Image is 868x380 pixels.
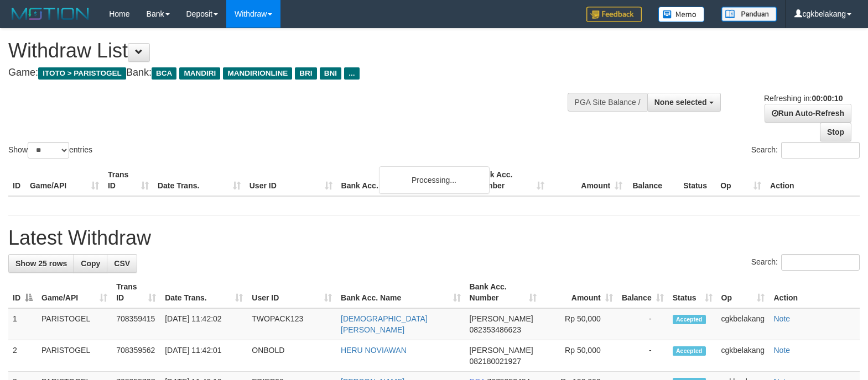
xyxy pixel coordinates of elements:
td: - [617,340,668,372]
td: cgkbelakang [717,308,770,340]
span: ITOTO > PARISTOGEL [38,67,126,80]
td: [DATE] 11:42:02 [160,308,247,340]
span: MANDIRIONLINE [223,67,292,80]
th: Bank Acc. Number [471,165,549,196]
th: Amount: activate to sort column ascending [541,277,617,308]
th: Trans ID: activate to sort column ascending [112,277,160,308]
span: Copy 082353486623 to clipboard [470,325,521,334]
td: 708359415 [112,308,160,340]
img: Button%20Memo.svg [658,7,705,22]
h4: Game: Bank: [8,67,568,78]
td: Rp 50,000 [541,308,617,340]
span: CSV [114,259,130,268]
td: PARISTOGEL [37,308,112,340]
span: MANDIRI [179,67,220,80]
th: Date Trans. [153,165,245,196]
input: Search: [781,142,860,159]
th: Bank Acc. Name: activate to sort column ascending [336,277,465,308]
div: PGA Site Balance / [568,93,647,112]
td: 708359562 [112,340,160,372]
span: BNI [320,67,341,80]
th: Date Trans.: activate to sort column ascending [160,277,247,308]
th: Bank Acc. Name [337,165,471,196]
th: Balance [627,165,679,196]
td: 2 [8,340,37,372]
th: Op: activate to sort column ascending [717,277,770,308]
img: Feedback.jpg [586,7,642,22]
img: MOTION_logo.png [8,6,92,22]
span: BRI [295,67,316,80]
th: Game/API [25,165,103,196]
th: Op [716,165,766,196]
th: Bank Acc. Number: activate to sort column ascending [465,277,542,308]
span: Accepted [673,346,706,356]
a: [DEMOGRAPHIC_DATA][PERSON_NAME] [341,314,428,334]
span: Copy 082180021927 to clipboard [470,357,521,366]
span: [PERSON_NAME] [470,346,533,355]
th: User ID [245,165,337,196]
strong: 00:00:10 [812,94,843,103]
label: Search: [751,254,860,271]
th: Status [679,165,716,196]
a: Note [773,314,790,323]
td: [DATE] 11:42:01 [160,340,247,372]
button: None selected [647,93,721,112]
label: Search: [751,142,860,159]
span: Copy [81,259,100,268]
a: HERU NOVIAWAN [341,346,407,355]
a: Copy [74,254,107,273]
h1: Latest Withdraw [8,227,860,249]
td: ONBOLD [247,340,336,372]
th: Amount [549,165,627,196]
td: PARISTOGEL [37,340,112,372]
h1: Withdraw List [8,40,568,62]
span: [PERSON_NAME] [470,314,533,323]
a: Stop [820,123,851,141]
input: Search: [781,254,860,271]
td: 1 [8,308,37,340]
span: BCA [152,67,176,80]
th: Trans ID [103,165,153,196]
a: CSV [107,254,137,273]
label: Show entries [8,142,92,159]
th: Status: activate to sort column ascending [668,277,717,308]
a: Note [773,346,790,355]
td: cgkbelakang [717,340,770,372]
th: Action [769,277,860,308]
a: Run Auto-Refresh [765,104,851,123]
span: ... [344,67,359,80]
div: Processing... [379,166,490,194]
span: Accepted [673,315,706,324]
span: Refreshing in: [764,94,843,103]
th: User ID: activate to sort column ascending [247,277,336,308]
th: Game/API: activate to sort column ascending [37,277,112,308]
span: Show 25 rows [15,259,67,268]
a: Show 25 rows [8,254,74,273]
td: TWOPACK123 [247,308,336,340]
th: Balance: activate to sort column ascending [617,277,668,308]
td: Rp 50,000 [541,340,617,372]
img: panduan.png [721,7,777,22]
th: ID: activate to sort column descending [8,277,37,308]
span: None selected [654,98,707,107]
td: - [617,308,668,340]
th: Action [766,165,860,196]
select: Showentries [28,142,69,159]
th: ID [8,165,25,196]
